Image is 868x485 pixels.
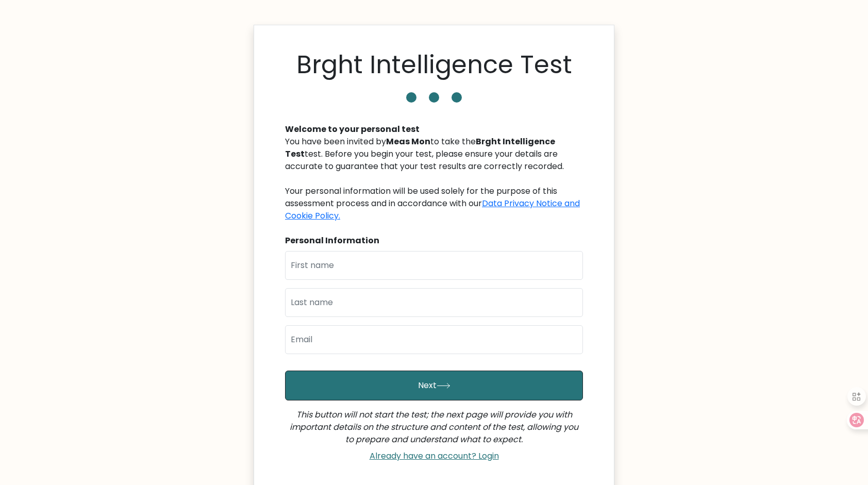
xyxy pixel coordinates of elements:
[365,450,503,462] a: Already have an account? Login
[285,136,555,160] b: Brght Intelligence Test
[290,409,578,445] i: This button will not start the test; the next page will provide you with important details on the...
[285,288,583,317] input: Last name
[285,325,583,354] input: Email
[285,251,583,280] input: First name
[386,136,430,147] b: Meas Mon
[285,123,583,136] div: Welcome to your personal test
[296,50,572,80] h1: Brght Intelligence Test
[285,235,583,247] div: Personal Information
[285,371,583,400] button: Next
[285,197,580,222] a: Data Privacy Notice and Cookie Policy.
[285,136,583,222] div: You have been invited by to take the test. Before you begin your test, please ensure your details...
